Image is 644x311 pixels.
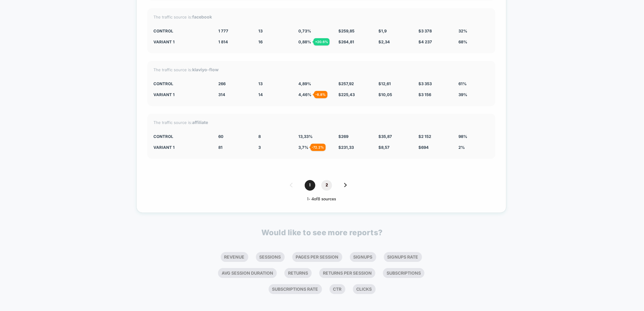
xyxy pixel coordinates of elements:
[418,28,432,33] span: $ 3 378
[344,183,347,187] img: pagination forward
[383,268,424,278] li: Subscriptions
[292,252,342,262] li: Pages Per Session
[218,268,277,278] li: Avg Session Duration
[418,134,431,139] span: $ 2 152
[153,81,209,86] div: CONTROL
[418,92,431,97] span: $ 3 156
[153,120,489,125] div: The traffic source is:
[153,67,489,72] div: The traffic source is:
[258,145,261,150] span: 3
[258,39,263,44] span: 16
[298,81,311,86] span: 4,89 %
[298,39,311,44] span: 0,88 %
[298,134,313,139] span: 13,33 %
[458,92,489,97] div: 39%
[458,134,489,139] div: 98%
[269,284,322,294] li: Subscriptions Rate
[218,92,225,97] span: 314
[218,28,228,33] span: 1 777
[338,134,348,139] span: $ 269
[298,92,311,97] span: 4,46 %
[378,28,387,33] span: $ 1,9
[378,92,392,97] span: $ 10,05
[314,38,330,45] div: + 20.6 %
[458,145,489,150] div: 2%
[192,14,212,19] strong: facebook
[338,92,355,97] span: $ 225,43
[378,39,390,44] span: $ 2,34
[378,134,392,139] span: $ 35,87
[378,81,391,86] span: $ 12,61
[418,81,432,86] span: $ 3 353
[218,81,226,86] span: 266
[258,81,263,86] span: 13
[418,145,429,150] span: $ 694
[350,252,376,262] li: Signups
[192,120,208,125] strong: affiliate
[418,39,432,44] span: $ 4 237
[153,14,489,19] div: The traffic source is:
[338,145,354,150] span: $ 231,33
[221,252,248,262] li: Revenue
[458,39,489,44] div: 68%
[305,180,315,191] span: 1
[218,134,223,139] span: 60
[192,67,219,72] strong: klaviyo-flow
[218,145,223,150] span: 81
[338,81,354,86] span: $ 257,92
[258,134,261,139] span: 8
[353,284,376,294] li: Clicks
[330,284,345,294] li: Ctr
[147,197,495,202] div: 1 - 4 of 8 sources
[298,28,311,33] span: 0,73 %
[258,92,263,97] span: 14
[153,134,209,139] div: CONTROL
[338,28,354,33] span: $ 259,85
[258,28,263,33] span: 13
[256,252,285,262] li: Sessions
[218,39,228,44] span: 1 814
[378,145,390,150] span: $ 8,57
[153,92,209,97] div: Variant 1
[458,28,489,33] div: 32%
[284,268,312,278] li: Returns
[153,28,209,33] div: CONTROL
[261,228,383,237] p: Would like to see more reports?
[153,39,209,44] div: Variant 1
[298,145,308,150] span: 3,7 %
[153,145,209,150] div: Variant 1
[314,91,327,98] div: - 8.8 %
[319,268,375,278] li: Returns Per Session
[384,252,422,262] li: Signups Rate
[458,81,489,86] div: 61%
[338,39,354,44] span: $ 264,81
[310,144,326,151] div: - 72.2 %
[321,180,332,191] span: 2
